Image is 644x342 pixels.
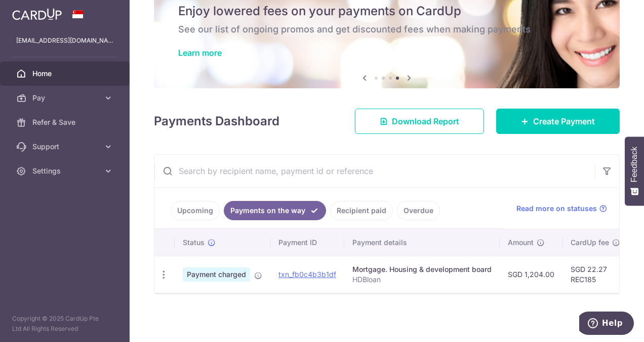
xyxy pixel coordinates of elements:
[355,109,484,134] a: Download Report
[516,203,597,214] span: Read more on statuses
[32,69,99,79] span: Home
[562,256,628,293] td: SGD 22.27 REC185
[154,112,279,130] h4: Payments Dashboard
[571,237,609,248] span: CardUp fee
[344,229,500,256] th: Payment details
[183,267,250,282] span: Payment charged
[178,23,595,36] h6: See our list of ongoing promos and get discounted fees when making payments
[32,166,99,176] span: Settings
[533,115,595,127] span: Create Payment
[330,201,393,220] a: Recipient paid
[397,201,440,220] a: Overdue
[12,8,62,20] img: CardUp
[392,115,459,127] span: Download Report
[630,147,639,182] span: Feedback
[178,48,222,58] a: Learn more
[183,237,205,248] span: Status
[352,264,492,275] div: Mortgage. Housing & development board
[625,136,644,206] button: Feedback - Show survey
[508,237,534,248] span: Amount
[16,36,113,46] p: [EMAIL_ADDRESS][DOMAIN_NAME]
[154,155,595,187] input: Search by recipient name, payment id or reference
[352,275,492,285] p: HDBloan
[496,109,620,134] a: Create Payment
[32,93,99,103] span: Pay
[178,3,595,19] h5: Enjoy lowered fees on your payments on CardUp
[171,201,220,220] a: Upcoming
[32,117,99,127] span: Refer & Save
[500,256,562,293] td: SGD 1,204.00
[516,203,607,214] a: Read more on statuses
[270,229,344,256] th: Payment ID
[224,201,326,220] a: Payments on the way
[32,142,99,152] span: Support
[278,270,336,279] a: txn_fb0c4b3b1df
[579,312,634,337] iframe: Opens a widget where you can find more information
